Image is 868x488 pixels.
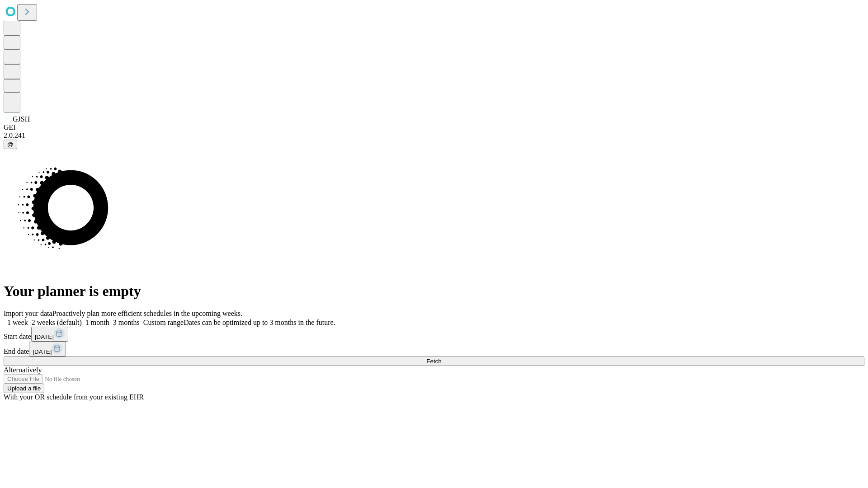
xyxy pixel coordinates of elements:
button: Fetch [4,357,864,366]
div: End date [4,342,864,357]
span: GJSH [13,115,30,123]
span: Alternatively [4,366,42,374]
span: Import your data [4,310,52,317]
span: [DATE] [35,333,54,340]
button: @ [4,140,17,149]
span: 1 week [7,319,28,326]
span: 3 months [113,319,140,326]
span: Custom range [143,319,184,326]
span: @ [7,141,14,148]
span: 1 month [85,319,109,326]
div: GEI [4,123,864,131]
span: Dates can be optimized up to 3 months in the future. [184,319,335,326]
span: Proactively plan more efficient schedules in the upcoming weeks. [52,310,242,317]
span: 2 weeks (default) [32,319,82,326]
span: [DATE] [33,348,52,355]
button: [DATE] [29,342,66,357]
div: Start date [4,327,864,342]
span: With your OR schedule from your existing EHR [4,393,144,401]
button: Upload a file [4,384,44,393]
span: Fetch [426,358,441,365]
div: 2.0.241 [4,131,864,140]
h1: Your planner is empty [4,283,864,300]
button: [DATE] [31,327,68,342]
